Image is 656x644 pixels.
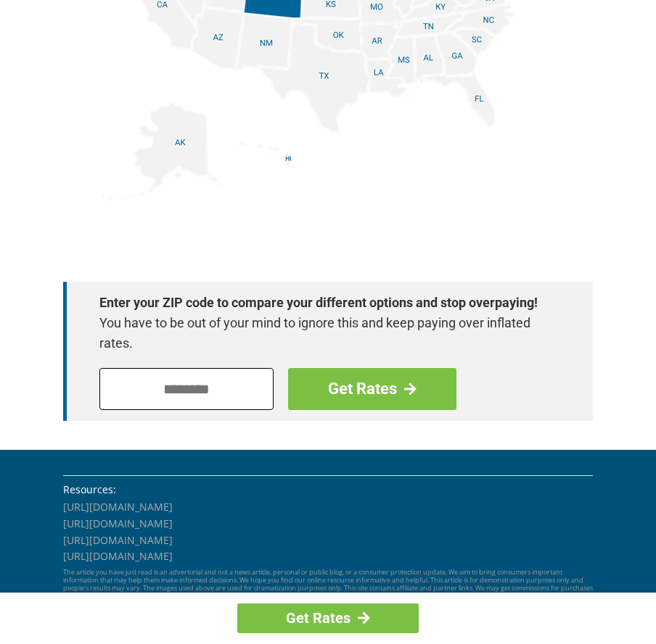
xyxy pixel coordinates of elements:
[63,549,173,563] a: [URL][DOMAIN_NAME]
[63,569,593,616] p: The article you have just read is an advertorial and not a news article, personal or public blog,...
[63,517,173,530] a: [URL][DOMAIN_NAME]
[99,293,542,313] strong: Enter your ZIP code to compare your different options and stop overpaying!
[63,533,173,547] a: [URL][DOMAIN_NAME]
[237,603,419,633] a: Get Rates
[99,313,542,354] p: You have to be out of your mind to ignore this and keep paying over inflated rates.
[63,500,173,514] a: [URL][DOMAIN_NAME]
[63,482,593,498] li: Resources:
[288,368,456,410] a: Get Rates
